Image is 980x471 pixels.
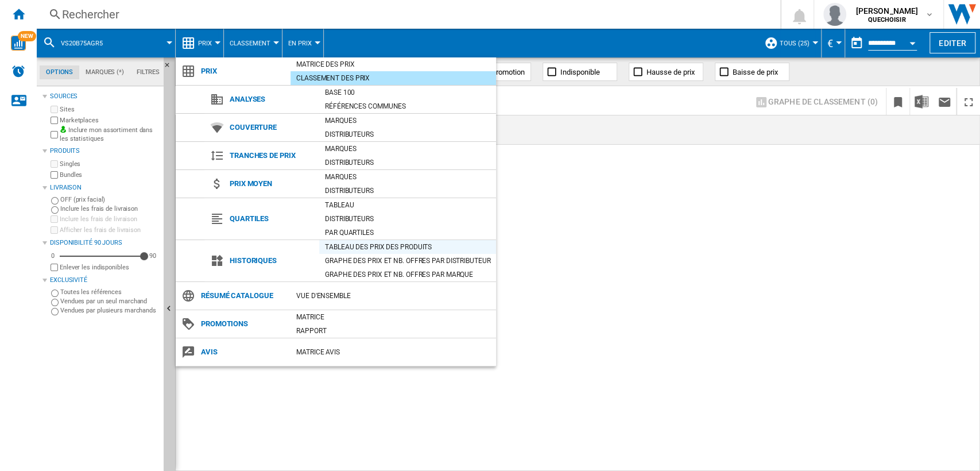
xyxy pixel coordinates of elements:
[224,119,319,136] span: Couverture
[224,148,319,164] span: Tranches de prix
[319,129,496,140] div: Distributeurs
[319,101,496,112] div: Références communes
[319,199,496,211] div: Tableau
[319,143,496,155] div: Marques
[290,346,496,358] div: Matrice AVIS
[319,157,496,168] div: Distributeurs
[224,176,319,192] span: Prix moyen
[319,269,496,280] div: Graphe des prix et nb. offres par marque
[319,241,496,253] div: Tableau des prix des produits
[319,213,496,225] div: Distributeurs
[319,171,496,183] div: Marques
[195,63,290,79] span: Prix
[224,211,319,227] span: Quartiles
[319,227,496,238] div: Par quartiles
[224,253,319,269] span: Historiques
[290,311,496,323] div: Matrice
[319,255,496,267] div: Graphe des prix et nb. offres par distributeur
[290,290,496,302] div: Vue d'ensemble
[319,115,496,126] div: Marques
[195,288,290,304] span: Résumé catalogue
[195,344,290,360] span: Avis
[319,87,496,98] div: Base 100
[290,59,496,70] div: Matrice des prix
[290,325,496,337] div: Rapport
[290,72,496,84] div: Classement des prix
[319,185,496,196] div: Distributeurs
[195,316,290,332] span: Promotions
[224,91,319,107] span: Analyses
